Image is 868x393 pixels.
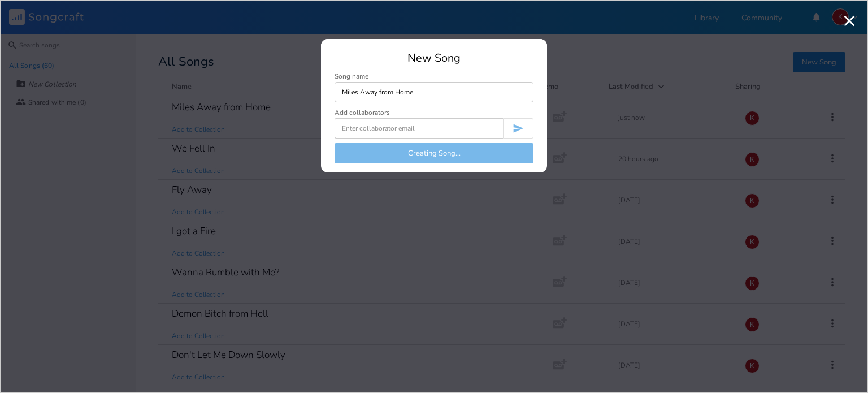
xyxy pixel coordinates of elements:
[335,118,503,139] input: Enter collaborator email
[335,53,533,64] div: New Song
[335,82,533,102] input: Enter song name
[335,143,533,163] button: Creating Song...
[503,118,533,139] button: Invite
[335,73,533,80] div: Song name
[335,109,390,116] div: Add collaborators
